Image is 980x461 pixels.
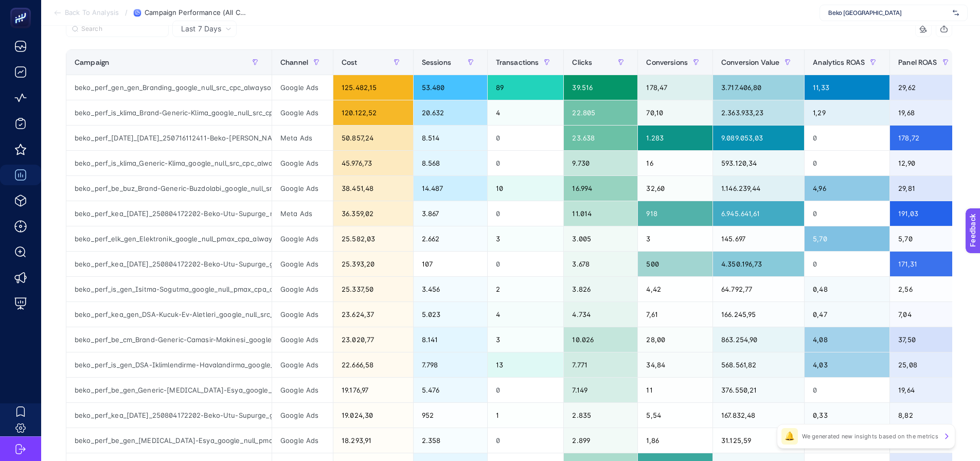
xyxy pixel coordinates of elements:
[890,226,961,251] div: 5,70
[638,226,712,251] div: 3
[564,378,637,402] div: 7.149
[890,378,961,402] div: 19,64
[272,201,333,226] div: Meta Ads
[333,302,413,327] div: 23.624,37
[638,126,712,150] div: 1.283
[813,58,865,66] span: Analytics ROAS
[805,302,889,327] div: 0,47
[890,252,961,276] div: 171,31
[713,428,804,453] div: 31.125,59
[488,352,564,377] div: 13
[66,75,272,100] div: beko_perf_gen_gen_Branding_google_null_src_cpc_alwayson
[272,403,333,428] div: Google Ads
[713,352,804,377] div: 568.561,82
[890,126,961,150] div: 178,72
[564,302,637,327] div: 4.734
[488,151,564,175] div: 0
[953,8,959,18] img: svg%3e
[125,8,128,16] span: /
[713,151,804,175] div: 593.120,34
[805,75,889,100] div: 11,33
[488,378,564,402] div: 0
[272,352,333,377] div: Google Ads
[805,252,889,276] div: 0
[805,327,889,352] div: 4,08
[488,403,564,428] div: 1
[805,277,889,302] div: 0,48
[66,252,272,276] div: beko_perf_kea_[DATE]_250804172202-Beko-Utu-Supurge_google_null_pmax_ssd_01082025-15082025
[272,75,333,100] div: Google Ads
[638,75,712,100] div: 178,47
[638,428,712,453] div: 1,86
[414,403,487,428] div: 952
[564,428,637,453] div: 2.899
[713,252,804,276] div: 4.350.196,73
[272,252,333,276] div: Google Ads
[333,201,413,226] div: 36.359,02
[272,277,333,302] div: Google Ads
[272,151,333,175] div: Google Ads
[713,327,804,352] div: 863.254,90
[638,403,712,428] div: 5,54
[414,428,487,453] div: 2.358
[564,277,637,302] div: 3.826
[272,226,333,251] div: Google Ads
[564,226,637,251] div: 3.005
[414,302,487,327] div: 5.023
[66,302,272,327] div: beko_perf_kea_gen_DSA-Kucuk-Ev-Aletleri_google_null_src_cpc_alwayson
[414,252,487,276] div: 107
[496,58,539,66] span: Transactions
[414,226,487,251] div: 2.662
[333,327,413,352] div: 23.020,77
[713,201,804,226] div: 6.945.641,61
[333,126,413,150] div: 50.857,24
[414,327,487,352] div: 8.141
[805,100,889,125] div: 1,29
[564,100,637,125] div: 22.805
[898,58,937,66] span: Panel ROAS
[280,58,308,66] span: Channel
[333,100,413,125] div: 120.122,52
[805,403,889,428] div: 0,33
[564,201,637,226] div: 11.014
[890,277,961,302] div: 2,56
[890,151,961,175] div: 12,90
[638,352,712,377] div: 34,84
[638,378,712,402] div: 11
[66,428,272,453] div: beko_perf_be_gen_[MEDICAL_DATA]-Esya_google_null_pmax_cpa_alwayson
[713,403,804,428] div: 167.832,48
[488,201,564,226] div: 0
[333,176,413,201] div: 38.451,48
[572,58,592,66] span: Clicks
[713,277,804,302] div: 64.792,77
[342,58,358,66] span: Cost
[638,302,712,327] div: 7,61
[488,302,564,327] div: 4
[333,403,413,428] div: 19.024,30
[713,126,804,150] div: 9.089.053,03
[66,201,272,226] div: beko_perf_kea_[DATE]_250804172202-Beko-Utu-Supurge_meta_null_multi_cpa_01082025-15082025
[66,327,272,352] div: beko_perf_be_cm_Brand-Generic-Camasir-Makinesi_google_null_src_cpc_alwayson
[414,75,487,100] div: 53.480
[488,277,564,302] div: 2
[272,302,333,327] div: Google Ads
[66,378,272,402] div: beko_perf_be_gen_Generic-[MEDICAL_DATA]-Esya_google_null_src_cpc_alwayson
[890,176,961,201] div: 29,81
[638,327,712,352] div: 28,00
[66,226,272,251] div: beko_perf_elk_gen_Elektronik_google_null_pmax_cpa_alwayson
[272,100,333,125] div: Google Ads
[721,58,779,66] span: Conversion Value
[272,176,333,201] div: Google Ads
[890,75,961,100] div: 29,62
[564,403,637,428] div: 2.835
[488,100,564,125] div: 4
[488,428,564,453] div: 0
[66,126,272,150] div: beko_perf_[DATE]_[DATE]_250716112411-Beko-[PERSON_NAME]-Havadar-Mikrodalga-Kampanyasi_meta_null_b...
[805,226,889,251] div: 5,70
[828,9,949,17] span: Beko [GEOGRAPHIC_DATA]
[414,100,487,125] div: 20.632
[333,428,413,453] div: 18.293,91
[890,327,961,352] div: 37,50
[414,277,487,302] div: 3.456
[802,432,938,440] p: We generated new insights based on the metrics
